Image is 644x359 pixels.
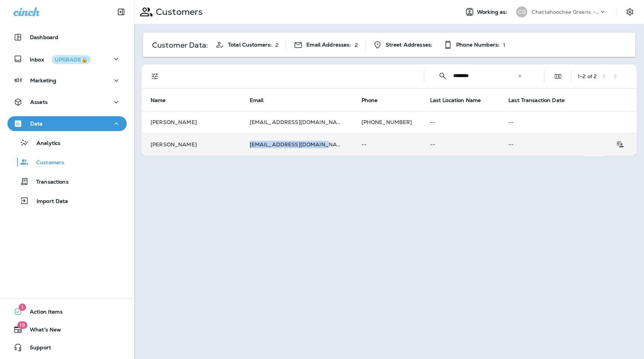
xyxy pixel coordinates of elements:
p: 2 [355,42,358,48]
span: Last Location Name [430,97,481,104]
button: Customers [7,154,127,170]
button: Data [7,116,127,131]
span: Last Transaction Date [508,97,565,104]
td: [EMAIL_ADDRESS][DOMAIN_NAME] [241,111,353,133]
p: -- [508,119,628,125]
button: Collapse Sidebar [111,4,132,19]
span: Phone [362,97,388,104]
span: Email Addresses: [306,42,351,48]
span: Email [250,97,264,104]
span: Street Addresses: [386,42,432,48]
div: CG [516,6,527,18]
span: Support [22,344,51,353]
p: Assets [30,99,48,105]
span: Name [151,97,166,104]
td: [EMAIL_ADDRESS][DOMAIN_NAME] [241,133,353,156]
button: Support [7,340,127,355]
p: -- [430,142,491,147]
p: Customer Data: [152,42,208,48]
p: Data [30,121,43,127]
p: -- [362,142,412,147]
div: 1 - 2 of 2 [578,73,597,79]
span: Name [151,97,176,104]
p: Transactions [29,179,69,186]
p: Import Data [29,198,68,205]
span: What's New [22,327,61,336]
td: [PERSON_NAME] [142,133,241,156]
button: Customer Details [612,137,628,152]
td: [PHONE_NUMBER] [353,111,421,133]
button: Analytics [7,135,127,150]
button: Settings [623,5,637,19]
p: Analytics [29,140,60,147]
button: Import Data [7,193,127,209]
p: -- [508,142,574,147]
p: -- [430,119,491,125]
p: Inbox [30,55,91,63]
button: Edit Fields [550,69,565,84]
span: Last Location Name [430,97,491,104]
button: Transactions [7,174,127,189]
button: Marketing [7,73,127,88]
button: Dashboard [7,30,127,45]
button: 1Action Items [7,304,127,319]
span: Last Transaction Date [508,97,574,104]
span: Phone [362,97,378,104]
p: Customers [29,159,64,166]
span: Phone Numbers: [456,42,499,48]
p: 2 [275,42,278,48]
div: UPGRADE🔒 [55,57,88,62]
p: Chattahoochee Greens - TEST [532,9,599,15]
span: Email [250,97,274,104]
p: Dashboard [30,34,58,40]
p: 1 [503,42,505,48]
span: 19 [17,321,27,329]
button: Assets [7,95,127,109]
span: Total Customers: [228,42,272,48]
button: Filters [148,69,162,84]
button: 19What's New [7,322,127,337]
span: Working as: [477,9,509,15]
span: 1 [19,304,26,311]
button: Collapse Search [435,69,450,83]
span: Action Items [22,309,63,318]
button: UPGRADE🔒 [52,55,91,64]
button: InboxUPGRADE🔒 [7,51,127,66]
p: Customers [153,6,203,18]
td: [PERSON_NAME] [142,111,241,133]
p: Marketing [30,77,56,83]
